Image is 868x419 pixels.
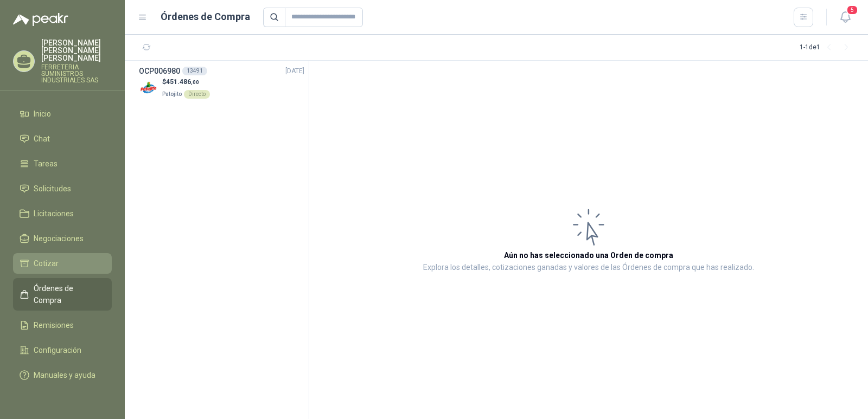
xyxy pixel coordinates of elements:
p: FERRETERIA SUMINISTROS INDUSTRIALES SAS [41,64,112,83]
a: Licitaciones [13,203,112,224]
h3: OCP006980 [139,65,180,77]
img: Company Logo [139,79,158,98]
img: Logo peakr [13,13,68,26]
div: 1 - 1 de 1 [800,39,855,56]
span: Patojito [162,91,182,97]
span: Negociaciones [34,233,84,244]
span: [DATE] [285,66,304,76]
a: Órdenes de Compra [13,278,112,311]
button: 5 [835,8,855,27]
span: Tareas [34,158,58,170]
span: Configuración [34,344,81,356]
div: Directo [184,90,210,99]
h3: Aún no has seleccionado una Orden de compra [504,249,673,261]
p: $ [162,77,210,87]
a: Negociaciones [13,228,112,249]
span: Inicio [34,108,51,120]
span: Cotizar [34,257,59,269]
a: Solicitudes [13,178,112,199]
a: Configuración [13,340,112,360]
a: Inicio [13,104,112,124]
a: Remisiones [13,315,112,336]
span: Remisiones [34,319,74,331]
a: Cotizar [13,253,112,274]
span: Chat [34,133,50,145]
a: Tareas [13,153,112,174]
span: Manuales y ayuda [34,369,95,381]
a: OCP00698013491[DATE] Company Logo$451.486,00PatojitoDirecto [139,65,304,99]
h1: Órdenes de Compra [161,9,250,24]
span: Órdenes de Compra [34,282,101,306]
div: 13491 [182,67,207,75]
p: [PERSON_NAME] [PERSON_NAME] [PERSON_NAME] [41,39,112,62]
a: Manuales y ayuda [13,365,112,385]
span: ,00 [191,79,199,85]
span: 5 [846,5,858,15]
span: 451.486 [166,78,199,86]
span: Licitaciones [34,208,74,220]
span: Solicitudes [34,183,71,195]
p: Explora los detalles, cotizaciones ganadas y valores de las Órdenes de compra que has realizado. [423,261,754,274]
a: Chat [13,128,112,149]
